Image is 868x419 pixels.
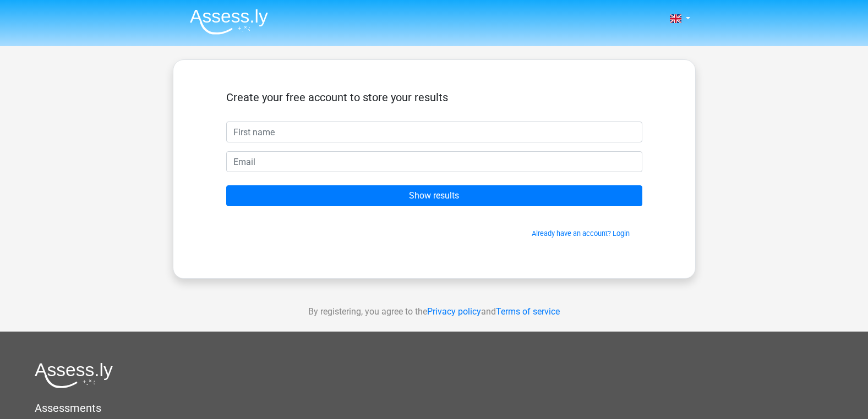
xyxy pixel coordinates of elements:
input: Email [226,151,642,172]
a: Terms of service [496,306,560,317]
input: First name [226,122,642,142]
a: Privacy policy [427,306,481,317]
img: Assessly logo [35,362,113,388]
a: Already have an account? Login [532,229,630,238]
input: Show results [226,185,642,206]
img: Assessly [190,9,268,35]
h5: Assessments [35,401,833,415]
h5: Create your free account to store your results [226,91,642,104]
